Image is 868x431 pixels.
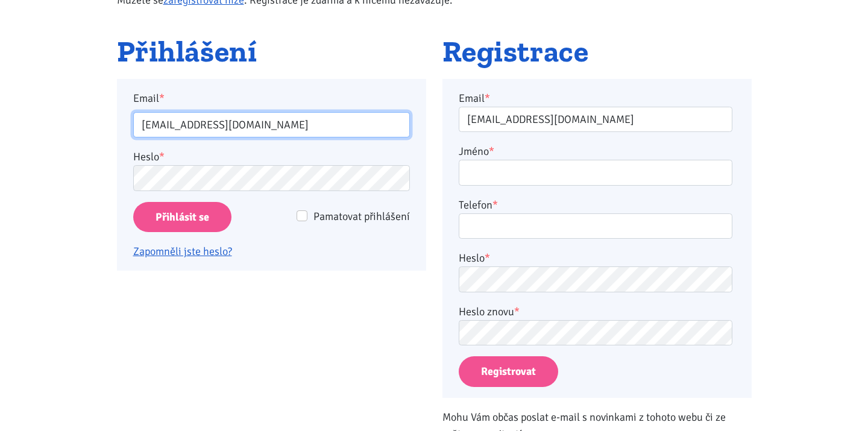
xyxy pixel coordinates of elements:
[492,198,498,212] abbr: required
[489,145,494,158] abbr: required
[485,92,490,105] abbr: required
[459,197,498,213] label: Telefon
[133,202,231,233] input: Přihlásit se
[125,90,418,107] label: Email
[459,356,558,387] button: Registrovat
[133,148,165,165] label: Heslo
[514,305,520,318] abbr: required
[313,210,410,223] span: Pamatovat přihlášení
[459,143,494,160] label: Jméno
[485,251,490,265] abbr: required
[117,36,426,68] h2: Přihlášení
[459,90,490,107] label: Email
[442,36,752,68] h2: Registrace
[459,250,490,266] label: Heslo
[459,303,520,320] label: Heslo znovu
[133,245,232,258] a: Zapomněli jste heslo?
